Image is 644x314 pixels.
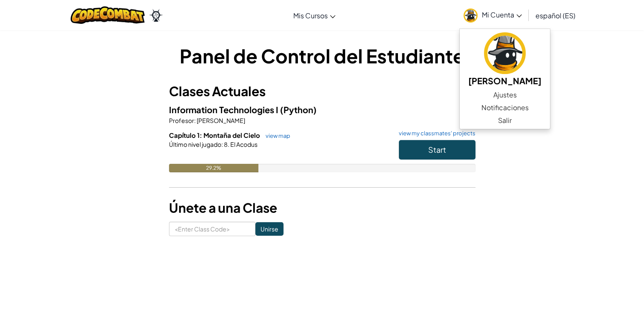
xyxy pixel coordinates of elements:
span: (Python) [280,104,317,115]
img: avatar [464,9,478,23]
h3: Únete a una Clase [169,198,475,217]
a: Salir [460,114,550,127]
span: 8. [223,140,229,148]
a: view map [261,132,290,139]
span: Mi Cuenta [482,10,522,19]
span: Mis Cursos [293,11,328,20]
span: Último nivel jugado [169,140,221,148]
a: Mi Cuenta [459,2,526,29]
button: Start [399,140,475,160]
a: Notificaciones [460,101,550,114]
span: Profesor [169,117,194,124]
h3: Clases Actuales [169,82,475,101]
span: español (ES) [535,11,575,20]
input: <Enter Class Code> [169,222,255,236]
a: Ajustes [460,88,550,101]
img: avatar [484,32,526,74]
input: Unirse [255,222,283,236]
a: view my classmates' projects [395,131,475,136]
h5: [PERSON_NAME] [468,74,541,87]
img: Ozaria [149,9,163,22]
span: : [221,140,223,148]
h1: Panel de Control del Estudiante [169,43,475,69]
span: [PERSON_NAME] [196,117,245,124]
span: El Acodus [229,140,258,148]
a: [PERSON_NAME] [460,31,550,88]
img: CodeCombat logo [71,6,145,24]
span: Capítulo 1: Montaña del Cielo [169,131,261,139]
span: Start [428,145,446,154]
a: Mis Cursos [289,4,340,27]
a: español (ES) [531,4,580,27]
div: 29.2% [169,164,258,172]
span: Notificaciones [481,103,529,113]
span: Information Technologies I [169,104,280,115]
span: : [194,117,196,124]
